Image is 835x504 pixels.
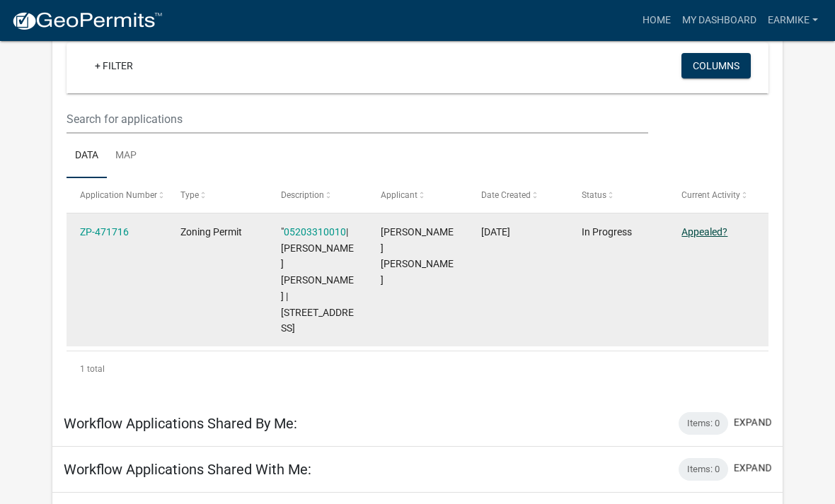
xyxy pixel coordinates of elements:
[568,178,669,212] datatable-header-cell: Status
[64,415,297,432] h5: Workflow Applications Shared By Me:
[637,7,676,34] a: Home
[52,16,783,401] div: collapse
[267,178,367,212] datatable-header-cell: Description
[681,53,751,78] button: Columns
[676,7,762,34] a: My Dashboard
[582,190,606,200] span: Status
[734,415,771,430] button: expand
[481,226,510,238] span: 08/31/2025
[167,178,267,212] datatable-header-cell: Type
[762,7,824,34] a: EarMike
[679,412,728,435] div: Items: 0
[582,226,632,238] span: In Progress
[734,461,771,476] button: expand
[64,461,311,478] h5: Workflow Applications Shared With Me:
[83,53,144,78] a: + Filter
[381,190,417,200] span: Applicant
[107,134,145,179] a: Map
[180,226,242,238] span: Zoning Permit
[80,226,129,238] a: ZP-471716
[67,351,768,387] div: 1 total
[367,178,468,212] datatable-header-cell: Applicant
[281,226,354,334] span: "05203310010 | SMITH MICHAEL DEAN | 2424 242ND ST
[67,178,167,212] datatable-header-cell: Application Number
[67,134,107,179] a: Data
[481,190,531,200] span: Date Created
[67,105,648,134] input: Search for applications
[80,190,157,200] span: Application Number
[468,178,568,212] datatable-header-cell: Date Created
[681,226,727,238] a: Appealed?
[180,190,199,200] span: Type
[679,458,728,481] div: Items: 0
[281,190,324,200] span: Description
[681,190,740,200] span: Current Activity
[668,178,768,212] datatable-header-cell: Current Activity
[381,226,454,286] span: Michael Dean Smith
[284,226,346,238] a: 05203310010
